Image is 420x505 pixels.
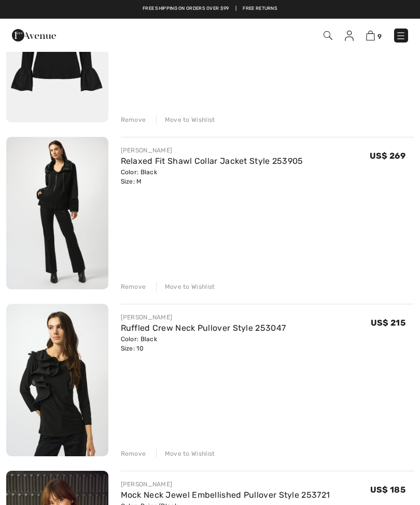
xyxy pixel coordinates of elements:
img: 1ère Avenue [12,25,56,46]
span: | [235,5,236,12]
a: Relaxed Fit Shawl Collar Jacket Style 253905 [121,156,303,166]
span: US$ 215 [371,318,405,328]
div: [PERSON_NAME] [121,480,330,489]
a: 9 [366,29,382,41]
div: Remove [121,282,146,291]
span: US$ 185 [370,485,405,495]
img: Shopping Bag [366,31,375,40]
img: Menu [396,31,406,41]
a: Ruffled Crew Neck Pullover Style 253047 [121,323,286,333]
img: Ruffled Crew Neck Pullover Style 253047 [6,304,108,456]
img: Search [324,31,332,40]
span: 9 [377,33,382,40]
div: Color: Black Size: 10 [121,334,286,353]
div: Move to Wishlist [156,115,215,124]
a: Free Returns [243,5,277,12]
div: [PERSON_NAME] [121,313,286,322]
a: Free shipping on orders over $99 [143,5,229,12]
a: 1ère Avenue [12,30,56,39]
div: Move to Wishlist [156,282,215,291]
div: [PERSON_NAME] [121,146,303,155]
img: My Info [345,31,354,41]
div: Remove [121,449,146,458]
span: US$ 269 [370,151,405,161]
div: Remove [121,115,146,124]
div: Move to Wishlist [156,449,215,458]
div: Color: Black Size: M [121,167,303,186]
a: Mock Neck Jewel Embellished Pullover Style 253721 [121,490,330,500]
img: Relaxed Fit Shawl Collar Jacket Style 253905 [6,137,108,289]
